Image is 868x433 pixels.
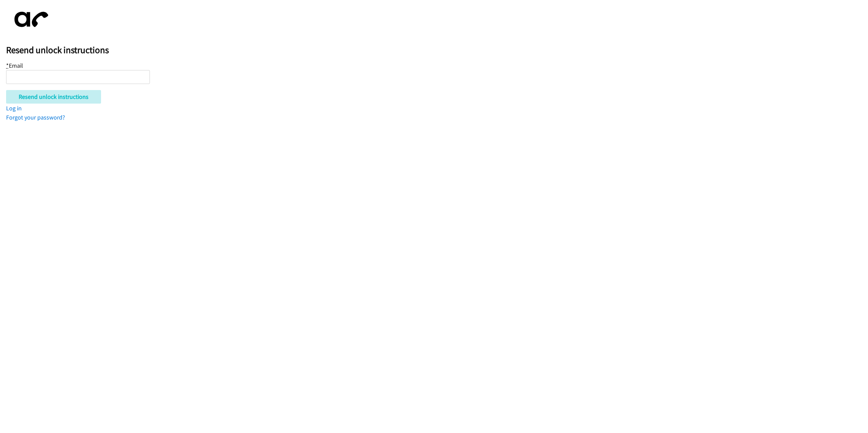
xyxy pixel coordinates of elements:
label: Email [6,62,23,69]
h2: Resend unlock instructions [6,44,868,56]
a: Forgot your password? [6,113,65,121]
abbr: required [6,62,9,69]
a: Log in [6,104,22,112]
input: Resend unlock instructions [6,90,101,104]
img: aphone-8a226864a2ddd6a5e75d1ebefc011f4aa8f32683c2d82f3fb0802fe031f96514.svg [6,6,54,33]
